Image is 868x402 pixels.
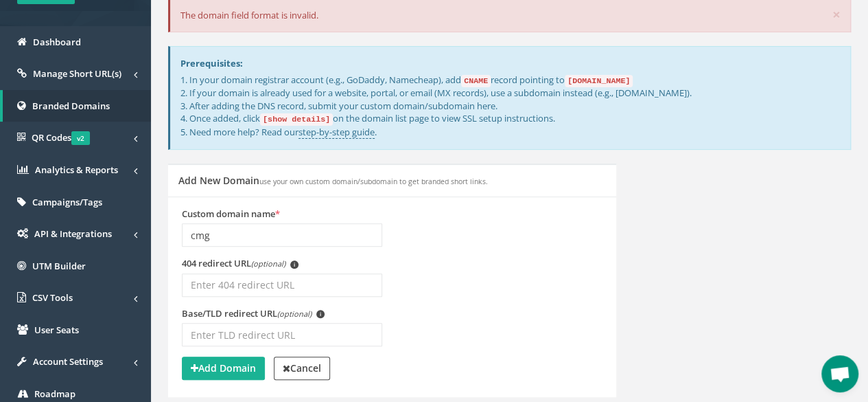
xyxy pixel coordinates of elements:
strong: Prerequisites: [180,57,243,69]
span: Roadmap [34,388,75,400]
span: i [316,310,325,318]
input: Enter 404 redirect URL [182,273,382,297]
a: Open chat [821,355,858,392]
span: Manage Short URL(s) [33,67,121,80]
strong: Add Domain [191,361,256,375]
a: Cancel [274,357,330,380]
span: User Seats [34,324,79,336]
p: 1. In your domain registrar account (e.g., GoDaddy, Namecheap), add record pointing to 2. If your... [180,74,840,139]
label: 404 redirect URL [182,257,298,270]
span: CSV Tools [32,291,73,304]
em: (optional) [251,258,285,269]
span: v2 [71,131,90,145]
code: [show details] [260,113,333,126]
span: QR Codes [32,131,90,144]
span: API & Integrations [34,227,112,240]
span: Branded Domains [32,100,110,112]
span: Dashboard [33,36,81,48]
span: Campaigns/Tags [32,196,102,208]
strong: Cancel [283,361,321,375]
span: Analytics & Reports [35,164,118,176]
label: Base/TLD redirect URL [182,307,325,320]
input: Enter TLD redirect URL [182,323,382,346]
small: use your own custom domain/subdomain to get branded short links. [259,177,488,186]
a: step-by-step guide [298,126,375,139]
button: Add Domain [182,357,265,380]
span: Account Settings [33,355,103,368]
span: i [290,260,298,269]
em: (optional) [277,309,312,319]
label: Custom domain name [182,208,280,221]
h5: Add New Domain [178,175,488,186]
button: × [832,8,841,22]
input: Enter domain name [182,223,382,247]
code: CNAME [461,75,491,87]
code: [DOMAIN_NAME] [565,75,633,87]
span: UTM Builder [32,260,86,272]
